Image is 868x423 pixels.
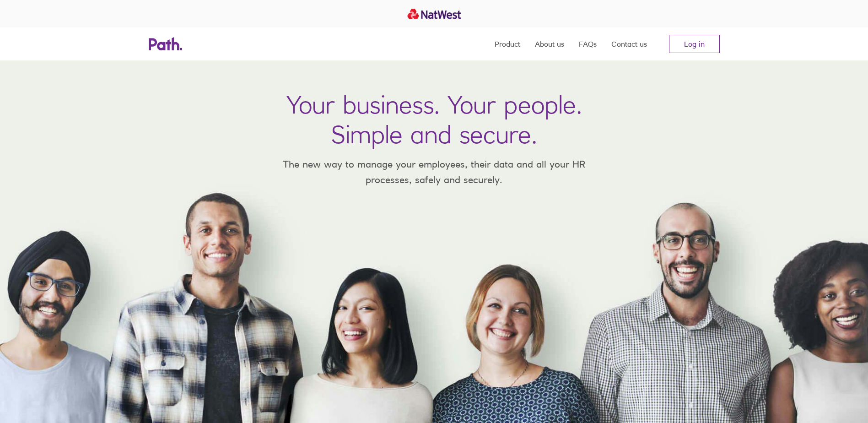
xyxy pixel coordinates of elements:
[495,27,520,60] a: Product
[535,27,564,60] a: About us
[669,35,720,53] a: Log in
[286,90,582,149] h1: Your business. Your people. Simple and secure.
[579,27,597,60] a: FAQs
[270,157,599,187] p: The new way to manage your employees, their data and all your HR processes, safely and securely.
[611,27,647,60] a: Contact us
